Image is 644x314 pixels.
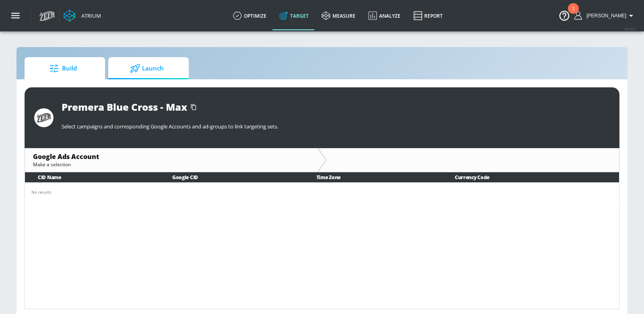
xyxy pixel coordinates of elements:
[25,148,318,172] div: Google Ads AccountMake a selection
[33,161,310,168] div: Make a selection
[62,123,610,130] p: Select campaigns and corresponding Google Accounts and ad-groups to link targeting sets.
[25,172,159,182] th: CID Name
[33,59,94,78] span: Build
[553,4,576,27] button: Open Resource Center, 1 new notification
[362,1,407,30] a: Analyze
[572,8,575,19] div: 1
[227,1,273,30] a: optimize
[583,13,626,19] span: login as: casey.cohen@zefr.com
[407,1,449,30] a: Report
[62,100,187,114] div: Premera Blue Cross - Max
[116,59,178,78] span: Launch
[574,11,636,21] button: [PERSON_NAME]
[31,189,613,195] div: No results
[442,172,619,182] th: Currency Code
[78,12,101,19] div: Atrium
[315,1,362,30] a: measure
[33,152,310,161] div: Google Ads Account
[64,10,101,22] a: Atrium
[303,172,442,182] th: Time Zone
[273,1,315,30] a: Target
[625,27,636,31] span: v 4.25.2
[159,172,303,182] th: Google CID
